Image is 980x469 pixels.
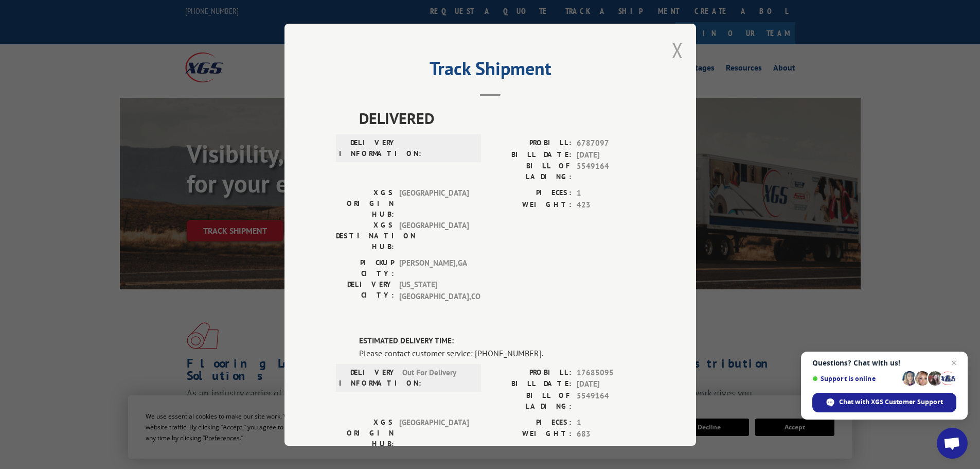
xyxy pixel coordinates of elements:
[339,137,397,159] label: DELIVERY INFORMATION:
[336,257,394,279] label: PICKUP CITY:
[577,378,645,390] span: [DATE]
[812,375,899,383] span: Support is online
[336,416,394,449] label: XGS ORIGIN HUB:
[577,187,645,199] span: 1
[490,187,572,199] label: PIECES:
[812,359,956,367] span: Questions? Chat with us!
[839,397,943,407] span: Chat with XGS Customer Support
[490,390,572,411] label: BILL OF LADING:
[359,335,645,347] label: ESTIMATED DELIVERY TIME:
[399,416,469,449] span: [GEOGRAPHIC_DATA]
[336,187,394,220] label: XGS ORIGIN HUB:
[399,279,469,302] span: [US_STATE][GEOGRAPHIC_DATA] , CO
[577,416,645,428] span: 1
[336,220,394,252] label: XGS DESTINATION HUB:
[399,220,469,252] span: [GEOGRAPHIC_DATA]
[399,257,469,279] span: [PERSON_NAME] , GA
[937,428,968,459] div: Open chat
[577,161,645,182] span: 5549164
[490,428,572,440] label: WEIGHT:
[359,346,645,359] div: Please contact customer service: [PHONE_NUMBER].
[490,378,572,390] label: BILL DATE:
[577,199,645,211] span: 423
[490,367,572,378] label: PROBILL:
[577,149,645,161] span: [DATE]
[948,357,960,369] span: Close chat
[336,61,645,81] h2: Track Shipment
[399,187,469,220] span: [GEOGRAPHIC_DATA]
[577,390,645,411] span: 5549164
[490,149,572,161] label: BILL DATE:
[336,279,394,302] label: DELIVERY CITY:
[359,107,645,130] span: DELIVERED
[490,161,572,182] label: BILL OF LADING:
[812,393,956,412] div: Chat with XGS Customer Support
[490,137,572,149] label: PROBILL:
[490,199,572,211] label: WEIGHT:
[577,367,645,378] span: 17685095
[339,367,397,388] label: DELIVERY INFORMATION:
[577,137,645,149] span: 6787097
[402,367,472,388] span: Out For Delivery
[490,416,572,428] label: PIECES:
[672,37,683,64] button: Close modal
[577,428,645,440] span: 683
